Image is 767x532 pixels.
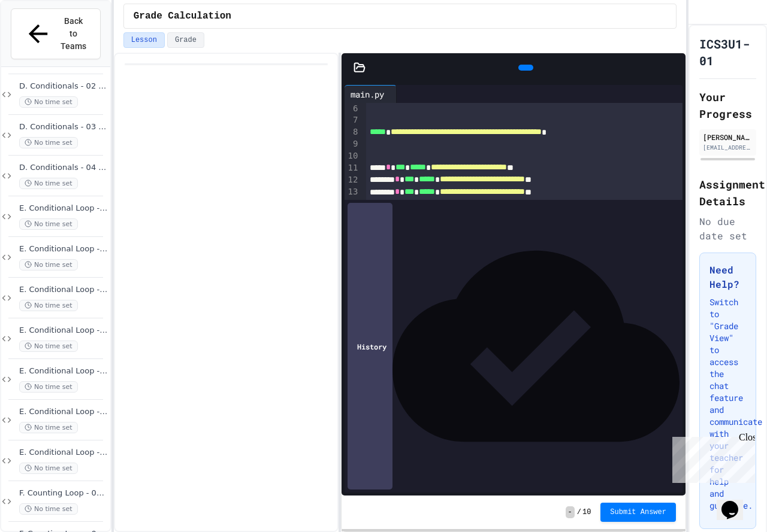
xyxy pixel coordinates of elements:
div: [PERSON_NAME] (Student) [703,132,753,142]
span: D. Conditionals - 03 - Even or Odd [19,122,108,132]
div: History [348,203,392,490]
h2: Assignment Details [699,176,756,209]
p: Switch to "Grade View" to access the chat feature and communicate with your teacher for help and ... [709,296,746,512]
div: main.py [345,85,397,103]
span: No time set [19,503,78,515]
div: 14 [345,199,360,211]
span: F. Counting Loop - 01 - Count up by 1 [19,488,108,498]
span: E. Conditional Loop - 03 - Count by 5 [19,285,108,295]
div: 11 [345,162,360,174]
span: No time set [19,381,78,393]
div: 13 [345,186,360,198]
div: 8 [345,126,360,138]
div: 10 [345,150,360,162]
span: E. Conditional Loop - 01 - Count Up by 1 [19,203,108,214]
span: No time set [19,463,78,474]
span: D. Conditionals - 02 - Max Integer [19,81,108,92]
span: / [577,507,581,517]
div: [EMAIL_ADDRESS][DOMAIN_NAME] [703,143,753,152]
button: Back to Teams [11,8,101,59]
span: Back to Teams [59,15,87,53]
div: 7 [345,114,360,126]
div: Chat with us now!Close [5,5,83,76]
div: 12 [345,174,360,186]
h3: Need Help? [709,263,746,291]
span: E. Conditional Loop - 06 - Smallest Positive [19,407,108,417]
span: No time set [19,300,78,311]
div: No due date set [699,214,756,243]
span: No time set [19,218,78,230]
span: Submit Answer [610,507,666,517]
span: - [566,506,575,518]
iframe: chat widget [717,484,755,520]
button: Grade [167,32,204,48]
button: Submit Answer [600,503,676,522]
div: 6 [345,103,360,115]
div: 9 [345,138,360,150]
button: Lesson [123,32,165,48]
span: No time set [19,422,78,433]
h2: Your Progress [699,89,756,122]
div: main.py [345,88,390,101]
span: No time set [19,137,78,148]
iframe: chat widget [668,432,755,483]
span: E. Conditional Loop - 02 - Count Down by 1 [19,244,108,254]
h1: ICS3U1-01 [699,35,756,69]
span: No time set [19,178,78,189]
span: No time set [19,341,78,352]
span: D. Conditionals - 04 - Max of Three Integers [19,163,108,173]
span: 10 [582,507,591,517]
span: Grade Calculation [134,9,231,23]
span: E. Conditional Loop - 04 - Sum of Positive Numbers [19,326,108,336]
span: No time set [19,259,78,270]
span: E. Conditional Loop - 05 - Largest Positive [19,366,108,376]
span: E. Conditional Loop - 07 - PIN Code [19,448,108,458]
span: No time set [19,96,78,108]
